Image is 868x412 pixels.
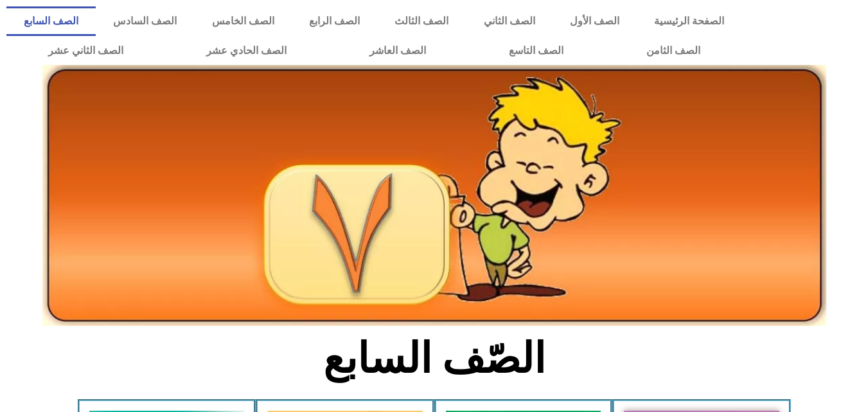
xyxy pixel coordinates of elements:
[164,36,328,66] a: الصف الحادي عشر
[466,6,553,36] a: الصف الثاني
[96,6,194,36] a: الصف السادس
[6,36,164,66] a: الصف الثاني عشر
[292,6,377,36] a: الصف الرابع
[637,6,741,36] a: الصفحة الرئيسية
[605,36,741,66] a: الصف الثامن
[553,6,637,36] a: الصف الأول
[222,334,646,384] h2: الصّف السابع
[195,6,292,36] a: الصف الخامس
[328,36,467,66] a: الصف العاشر
[467,36,605,66] a: الصف التاسع
[377,6,466,36] a: الصف الثالث
[6,6,96,36] a: الصف السابع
